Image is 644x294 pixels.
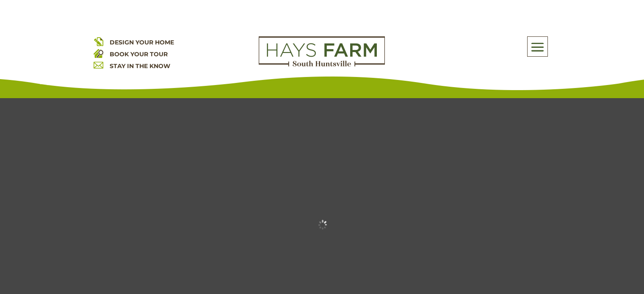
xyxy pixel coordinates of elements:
img: design your home [94,36,103,46]
img: Logo [259,36,385,67]
a: BOOK YOUR TOUR [110,50,168,58]
a: hays farm homes huntsville development [259,61,385,69]
img: book your home tour [94,48,103,58]
a: DESIGN YOUR HOME [110,38,174,46]
a: STAY IN THE KNOW [110,62,170,70]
